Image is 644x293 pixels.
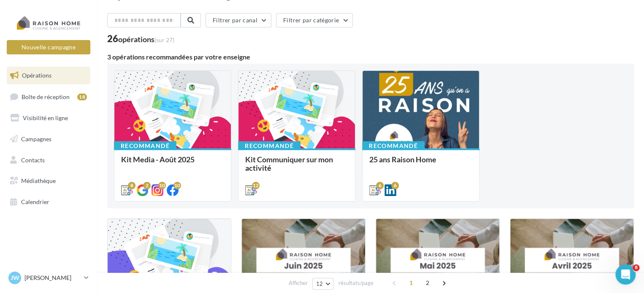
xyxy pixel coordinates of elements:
[369,155,436,164] span: 25 ans Raison Home
[5,109,92,127] a: Visibilité en ligne
[143,182,151,189] div: 2
[121,155,195,164] span: Kit Media - Août 2025
[11,274,19,282] span: JW
[7,40,90,54] button: Nouvelle campagne
[118,35,174,43] div: opérations
[5,193,92,211] a: Calendrier
[158,182,166,189] div: 10
[128,182,135,189] div: 8
[22,93,70,100] span: Boîte de réception
[5,88,92,106] a: Boîte de réception18
[238,141,300,151] div: Recommandé
[22,72,51,79] span: Opérations
[5,130,92,148] a: Campagnes
[615,264,636,285] iframe: Intercom live chat
[24,274,81,282] p: [PERSON_NAME]
[21,156,45,163] span: Contacts
[5,172,92,190] a: Médiathèque
[404,276,418,290] span: 1
[23,114,68,121] span: Visibilité en ligne
[421,276,434,290] span: 2
[362,141,425,151] div: Recommandé
[245,155,333,172] span: Kit Communiquer sur mon activité
[107,54,634,60] div: 3 opérations recommandées par votre enseigne
[391,182,399,189] div: 6
[5,151,92,169] a: Contacts
[376,182,384,189] div: 6
[312,278,334,290] button: 12
[633,264,639,271] span: 8
[77,94,87,100] div: 18
[7,270,90,286] a: JW [PERSON_NAME]
[252,182,260,189] div: 12
[338,279,373,287] span: résultats/page
[154,36,174,43] span: (sur 27)
[114,141,176,151] div: Recommandé
[107,34,174,43] div: 26
[21,177,56,184] span: Médiathèque
[276,13,353,27] button: Filtrer par catégorie
[173,182,181,189] div: 10
[21,135,51,142] span: Campagnes
[316,280,323,287] span: 12
[21,198,49,205] span: Calendrier
[5,67,92,84] a: Opérations
[206,13,271,27] button: Filtrer par canal
[289,279,308,287] span: Afficher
